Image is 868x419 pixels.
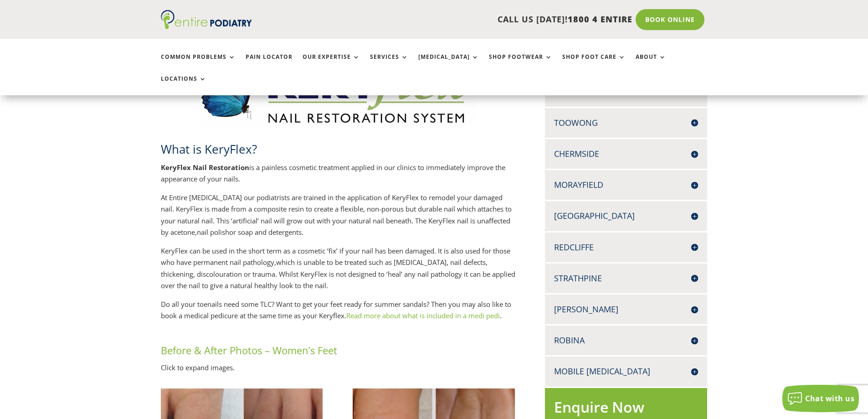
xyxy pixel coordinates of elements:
[287,14,632,26] p: CALL US [DATE]!
[161,362,515,374] p: Click to expand images.
[554,179,698,191] h4: Morayfield
[193,163,249,172] b: Nail Restoration
[418,54,479,73] a: [MEDICAL_DATA]
[554,366,698,377] h4: Mobile [MEDICAL_DATA]
[554,273,698,284] h4: Strathpine
[562,54,626,73] a: Shop Foot Care
[370,54,408,73] a: Services
[161,245,515,299] p: which is unable to be treated such as [MEDICAL_DATA], nail defects, thickening, discolouration or...
[197,228,229,237] keyword: nail polish
[161,22,252,31] a: Entire Podiatry
[161,246,510,267] span: KeryFlex can be used in the short term as a cosmetic ‘fix’ if your nail has been damaged. It is a...
[489,54,552,73] a: Shop Footwear
[554,210,698,222] h4: [GEOGRAPHIC_DATA]
[161,299,515,329] p: Do all your toenails need some TLC? Want to get your feet ready for summer sandals? Then you may ...
[636,9,704,30] a: Book Online
[161,192,515,245] p: At Entire [MEDICAL_DATA] our podiatrists are trained in the application of KeryFlex to remodel yo...
[568,14,632,25] span: 1800 4 ENTIRE
[161,163,505,184] span: is a painless cosmetic treatment applied in our clinics to immediately improve the appearance of ...
[782,385,859,412] button: Chat with us
[161,141,257,157] span: What is KeryFlex?
[554,117,698,129] h4: Toowong
[246,54,293,73] a: Pain Locator
[161,163,191,172] b: KeryFlex
[161,343,515,362] h3: Before & After Photos – Women’s Feet
[554,335,698,346] h4: Robina
[346,311,500,320] a: Read more about what is included in a medi pedi
[161,54,236,73] a: Common Problems
[554,242,698,253] h4: Redcliffe
[554,148,698,160] h4: Chermside
[805,393,854,403] span: Chat with us
[554,304,698,315] h4: [PERSON_NAME]
[303,54,360,73] a: Our Expertise
[161,10,252,29] img: logo (1)
[161,76,206,95] a: Locations
[636,54,666,73] a: About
